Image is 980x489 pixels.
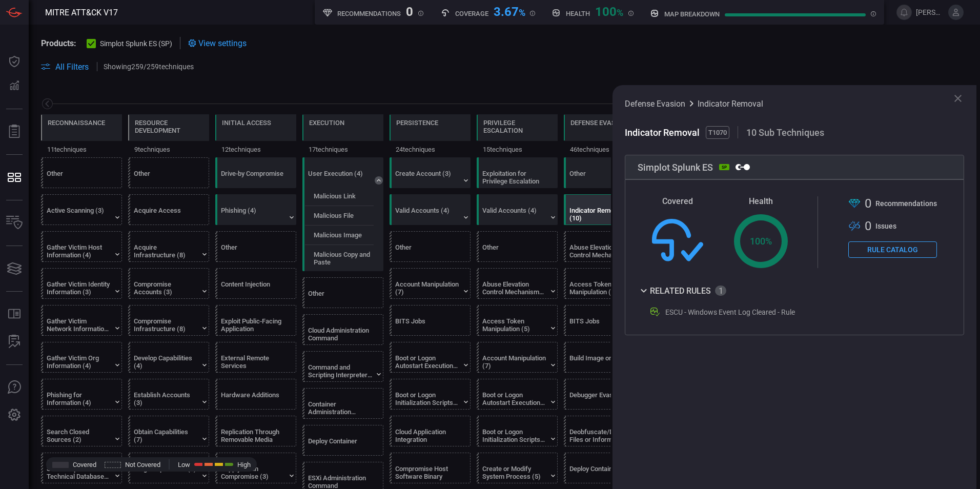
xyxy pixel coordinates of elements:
div: T1134: Access Token Manipulation (Not covered) [564,268,645,299]
div: Reconnaissance [48,119,105,127]
div: Hardware Additions [221,391,285,406]
div: T1134: Access Token Manipulation (Not covered) [477,305,558,336]
div: Deploy Container [569,465,634,480]
div: T1566: Phishing [215,194,296,225]
div: Build Image on Host [569,354,634,370]
div: BITS Jobs [395,317,459,333]
button: Related Rules [638,284,726,297]
span: % [617,7,623,18]
div: T1098: Account Manipulation (Not covered) [390,268,471,299]
div: Access Token Manipulation (5) [482,317,546,333]
div: Initial Access [222,119,271,127]
div: Obtain Capabilities (7) [134,428,198,443]
div: T1589: Gather Victim Identity Information (Not covered) [41,268,122,299]
div: Privilege Escalation [483,119,551,134]
div: Gather Victim Org Information (4) [47,354,111,370]
div: T1140: Deobfuscate/Decode Files or Information (Not covered) [564,416,645,446]
div: Phishing for Information (4) [47,391,111,406]
label: Malicious Copy and Paste [314,251,385,266]
div: T1136: Create Account [390,157,471,188]
div: Cloud Application Integration [395,428,459,443]
div: User Execution (4) [308,170,372,185]
div: ESCU - Windows Event Log Cleared - Rule [665,308,795,316]
div: T1204.001: Malicious Link (Not covered) [305,188,386,205]
div: Deploy Container [308,437,372,453]
button: Rule Catalog [2,302,27,327]
div: T1204.004: Malicious Copy and Paste (Not covered) [305,246,386,271]
span: High [237,461,251,468]
div: T1610: Deploy Container (Not covered) [564,453,645,483]
div: Execution [309,119,344,127]
span: % [519,7,525,18]
button: Simplot Splunk ES (SP) [87,38,172,48]
div: T1547: Boot or Logon Autostart Execution (Not covered) [390,342,471,373]
div: T1197: BITS Jobs (Not covered) [390,305,471,336]
div: T1590: Gather Victim Network Information (Not covered) [41,305,122,336]
div: T1591: Gather Victim Org Information (Not covered) [41,342,122,373]
button: Rule Catalog [848,241,937,258]
span: Health [749,196,773,206]
div: T1204.002: Malicious File (Not covered) [305,207,386,224]
button: All Filters [41,62,89,72]
div: T1204.003: Malicious Image (Not covered) [305,227,386,243]
button: Cards [2,256,27,281]
div: T1588: Obtain Capabilities (Not covered) [128,416,209,446]
div: T1070: Indicator Removal [564,194,645,225]
div: Drive-by Compromise [221,170,285,185]
button: Ask Us A Question [2,375,27,400]
span: All Filters [55,62,89,72]
div: TA0002: Execution [302,114,383,157]
div: Compromise Infrastructure (8) [134,317,198,333]
div: T1059: Command and Scripting Interpreter (Not covered) [302,351,383,382]
div: 15 techniques [477,141,558,157]
div: Other [569,170,634,185]
div: T1200: Hardware Additions (Not covered) [215,379,296,410]
div: Other (Not covered) [215,231,296,262]
div: T1037: Boot or Logon Initialization Scripts (Not covered) [477,416,558,446]
div: TA0005: Defense Evasion [564,114,645,157]
div: Exploitation for Privilege Escalation [482,170,546,185]
div: Create Account (3) [395,170,459,185]
span: Indicator Removal [698,99,763,109]
div: T1651: Cloud Administration Command (Not covered) [302,314,383,345]
div: T1612: Build Image on Host (Not covered) [564,342,645,373]
h5: map breakdown [664,10,720,18]
span: T1070 [706,126,729,139]
div: T1543: Create or Modify System Process (Not covered) [477,453,558,483]
div: T1584: Compromise Infrastructure (Not covered) [128,305,209,336]
span: Issue s [875,222,896,230]
div: 100 % [734,214,788,268]
button: MITRE - Detection Posture [2,165,27,190]
div: TA0003: Persistence [390,114,471,157]
label: Malicious Link [314,192,356,200]
label: Malicious Image [314,231,362,239]
div: T1098: Account Manipulation (Not covered) [477,342,558,373]
div: Other [308,290,372,305]
div: T1197: BITS Jobs (Not covered) [564,305,645,336]
div: Boot or Logon Autostart Execution (14) [395,354,459,370]
div: 0 [406,5,413,17]
div: Compromise Host Software Binary [395,465,459,480]
div: T1190: Exploit Public-Facing Application (Not covered) [215,305,296,336]
div: 12 techniques [215,141,296,157]
div: TA0001: Initial Access [215,114,296,157]
div: T1189: Drive-by Compromise [215,157,296,188]
div: Account Manipulation (7) [482,354,546,370]
span: Products: [41,38,76,48]
div: Valid Accounts (4) [395,207,459,222]
div: T1133: External Remote Services (Not covered) [215,342,296,373]
p: Showing 259 / 259 techniques [104,63,194,71]
div: Account Manipulation (7) [395,280,459,296]
span: Low [178,461,190,468]
div: T1650: Acquire Access (Not covered) [128,194,209,225]
div: Persistence [396,119,438,127]
div: 11 techniques [41,141,122,157]
div: T1548: Abuse Elevation Control Mechanism (Not covered) [477,268,558,299]
div: T1583: Acquire Infrastructure (Not covered) [128,231,209,262]
div: Other [47,170,111,185]
span: Covered [73,461,96,468]
div: Indicator Removal (10) [569,207,634,222]
div: Access Token Manipulation (5) [569,280,634,296]
div: T1609: Container Administration Command (Not covered) [302,388,383,419]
